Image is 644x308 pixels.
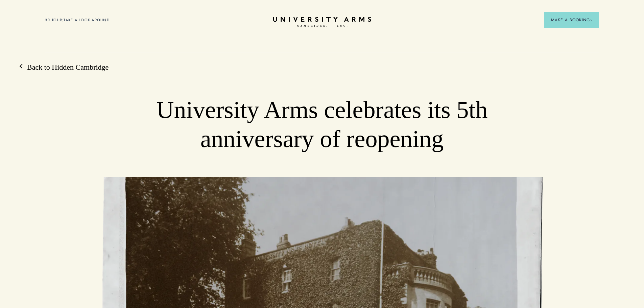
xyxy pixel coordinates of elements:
[551,17,592,23] span: Make a Booking
[273,17,371,27] a: Home
[45,17,110,23] a: 3D TOUR:TAKE A LOOK AROUND
[544,12,599,28] button: Make a BookingArrow icon
[20,62,109,72] a: Back to Hidden Cambridge
[142,96,502,153] h1: University Arms celebrates its 5th anniversary of reopening
[590,19,592,21] img: Arrow icon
